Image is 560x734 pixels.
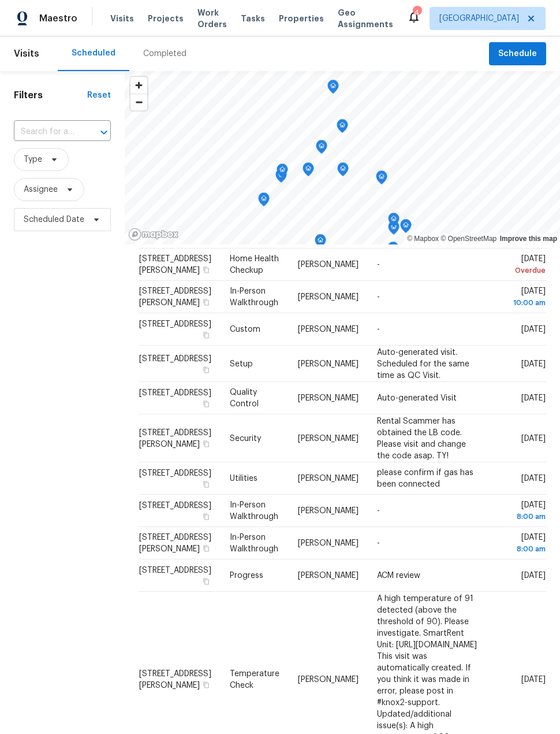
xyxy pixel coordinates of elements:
[110,13,134,24] span: Visits
[201,330,211,340] button: Copy Address
[24,184,58,195] span: Assignee
[139,320,211,328] span: [STREET_ADDRESS]
[201,438,211,448] button: Copy Address
[337,119,348,137] div: Map marker
[201,297,211,307] button: Copy Address
[377,261,380,269] span: -
[139,669,211,689] span: [STREET_ADDRESS][PERSON_NAME]
[230,669,279,689] span: Temperature Check
[201,511,211,522] button: Copy Address
[230,325,260,333] span: Custom
[440,235,496,243] a: OpenStreetMap
[400,219,412,237] div: Map marker
[201,265,211,275] button: Copy Address
[230,572,263,580] span: Progress
[139,287,211,307] span: [STREET_ADDRESS][PERSON_NAME]
[496,265,546,276] div: Overdue
[230,388,259,408] span: Quality Control
[521,434,546,442] span: [DATE]
[130,94,147,110] span: Zoom out
[201,479,211,490] button: Copy Address
[377,539,380,547] span: -
[230,501,278,521] span: In-Person Walkthrough
[496,511,546,522] div: 8:00 am
[316,140,327,158] div: Map marker
[377,348,469,379] span: Auto-generated visit. Scheduled for the same time as QC Visit.
[139,566,211,574] span: [STREET_ADDRESS]
[279,13,324,24] span: Properties
[14,41,39,66] span: Visits
[24,214,84,225] span: Scheduled Date
[148,13,184,24] span: Projects
[201,399,211,409] button: Copy Address
[128,228,179,241] a: Mapbox homepage
[376,170,387,188] div: Map marker
[230,434,261,442] span: Security
[139,533,211,553] span: [STREET_ADDRESS][PERSON_NAME]
[496,287,546,309] span: [DATE]
[337,162,349,180] div: Map marker
[298,539,359,547] span: [PERSON_NAME]
[496,533,546,555] span: [DATE]
[96,124,112,140] button: Open
[388,213,400,231] div: Map marker
[298,394,359,402] span: [PERSON_NAME]
[39,13,77,24] span: Maestro
[201,576,211,587] button: Copy Address
[498,47,537,61] span: Schedule
[230,255,279,275] span: Home Health Checkup
[521,325,546,333] span: [DATE]
[496,255,546,276] span: [DATE]
[298,675,359,683] span: [PERSON_NAME]
[303,162,314,180] div: Map marker
[377,325,380,333] span: -
[143,48,186,60] div: Completed
[496,297,546,309] div: 10:00 am
[338,7,393,30] span: Geo Assignments
[521,572,546,580] span: [DATE]
[24,154,42,165] span: Type
[298,359,359,368] span: [PERSON_NAME]
[201,543,211,554] button: Copy Address
[407,235,439,243] a: Mapbox
[277,164,288,181] div: Map marker
[139,469,211,477] span: [STREET_ADDRESS]
[14,123,79,141] input: Search for an address...
[377,417,466,459] span: Rental Scammer has obtained the LB code. Please visit and change the code asap. TY!
[139,502,211,510] span: [STREET_ADDRESS]
[87,90,111,101] div: Reset
[298,325,359,333] span: [PERSON_NAME]
[387,242,399,260] div: Map marker
[439,13,519,24] span: [GEOGRAPHIC_DATA]
[139,389,211,397] span: [STREET_ADDRESS]
[500,235,557,243] a: Improve this map
[298,572,359,580] span: [PERSON_NAME]
[139,354,211,362] span: [STREET_ADDRESS]
[298,507,359,515] span: [PERSON_NAME]
[72,47,115,59] div: Scheduled
[496,543,546,555] div: 8:00 am
[275,169,287,187] div: Map marker
[315,234,326,252] div: Map marker
[14,90,87,101] h1: Filters
[377,469,473,488] span: please confirm if gas has been connected
[230,533,278,553] span: In-Person Walkthrough
[197,7,227,30] span: Work Orders
[139,255,211,275] span: [STREET_ADDRESS][PERSON_NAME]
[377,394,457,402] span: Auto-generated Visit
[521,359,546,368] span: [DATE]
[298,261,359,269] span: [PERSON_NAME]
[241,14,265,23] span: Tasks
[139,428,211,448] span: [STREET_ADDRESS][PERSON_NAME]
[130,77,147,94] button: Zoom in
[201,364,211,375] button: Copy Address
[298,434,359,442] span: [PERSON_NAME]
[377,572,420,580] span: ACM review
[130,94,147,110] button: Zoom out
[298,474,359,483] span: [PERSON_NAME]
[327,80,339,98] div: Map marker
[496,501,546,522] span: [DATE]
[201,679,211,689] button: Copy Address
[298,293,359,301] span: [PERSON_NAME]
[230,474,257,483] span: Utilities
